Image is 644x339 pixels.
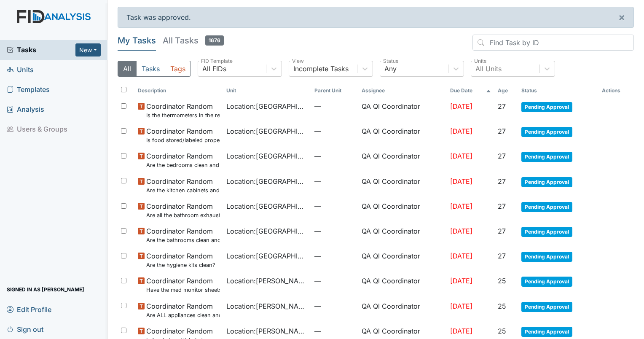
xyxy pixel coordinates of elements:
[226,276,308,286] span: Location : [PERSON_NAME]. ICF
[358,83,447,98] th: Assignee
[498,227,506,235] span: 27
[226,151,308,161] span: Location : [GEOGRAPHIC_DATA]
[118,61,191,77] div: Type filter
[226,176,308,186] span: Location : [GEOGRAPHIC_DATA]
[146,176,220,194] span: Coordinator Random Are the kitchen cabinets and floors clean?
[618,11,625,23] span: ×
[521,277,572,287] span: Pending Approval
[521,152,572,162] span: Pending Approval
[498,302,506,310] span: 25
[498,102,506,110] span: 27
[447,83,494,98] th: Toggle SortBy
[450,152,472,160] span: [DATE]
[358,123,447,148] td: QA QI Coordinator
[314,101,355,111] span: —
[134,83,223,98] th: Toggle SortBy
[450,327,472,335] span: [DATE]
[521,102,572,112] span: Pending Approval
[136,61,165,77] button: Tasks
[314,301,355,311] span: —
[226,201,308,211] span: Location : [GEOGRAPHIC_DATA]
[311,83,358,98] th: Toggle SortBy
[498,202,506,210] span: 27
[7,45,75,55] a: Tasks
[450,302,472,310] span: [DATE]
[7,283,84,296] span: Signed in as [PERSON_NAME]
[521,227,572,237] span: Pending Approval
[146,186,220,194] small: Are the kitchen cabinets and floors clean?
[314,201,355,211] span: —
[146,151,220,169] span: Coordinator Random Are the bedrooms clean and in good repair?
[521,252,572,262] span: Pending Approval
[163,35,224,46] h5: All Tasks
[450,127,472,135] span: [DATE]
[226,226,308,236] span: Location : [GEOGRAPHIC_DATA]
[205,35,224,46] span: 1676
[118,7,634,28] div: Task was approved.
[358,272,447,297] td: QA QI Coordinator
[7,103,44,116] span: Analysis
[450,252,472,260] span: [DATE]
[518,83,598,98] th: Toggle SortBy
[521,302,572,312] span: Pending Approval
[7,63,34,76] span: Units
[146,236,220,244] small: Are the bathrooms clean and in good repair?
[146,301,220,319] span: Coordinator Random Are ALL appliances clean and working properly?
[146,276,220,294] span: Coordinator Random Have the med monitor sheets been filled out?
[358,223,447,248] td: QA QI Coordinator
[314,326,355,336] span: —
[358,248,447,272] td: QA QI Coordinator
[118,35,156,46] h5: My Tasks
[202,64,226,74] div: All FIDs
[475,64,502,74] div: All Units
[450,177,472,186] span: [DATE]
[384,64,397,74] div: Any
[7,303,51,316] span: Edit Profile
[226,126,308,136] span: Location : [GEOGRAPHIC_DATA]
[146,136,220,144] small: Is food stored/labeled properly?
[226,101,308,111] span: Location : [GEOGRAPHIC_DATA]
[450,227,472,235] span: [DATE]
[226,326,308,336] span: Location : [PERSON_NAME]. ICF
[146,161,220,169] small: Are the bedrooms clean and in good repair?
[146,101,220,119] span: Coordinator Random Is the thermometers in the refrigerator reading between 34 degrees and 40 degr...
[146,111,220,119] small: Is the thermometers in the refrigerator reading between 34 degrees and 40 degrees?
[314,126,355,136] span: —
[146,261,215,269] small: Are the hygiene kits clean?
[146,286,220,294] small: Have the med monitor sheets been filled out?
[358,148,447,172] td: QA QI Coordinator
[223,83,311,98] th: Toggle SortBy
[314,176,355,186] span: —
[146,126,220,144] span: Coordinator Random Is food stored/labeled properly?
[598,83,634,98] th: Actions
[314,226,355,236] span: —
[165,61,191,77] button: Tags
[498,127,506,135] span: 27
[498,152,506,160] span: 27
[358,198,447,223] td: QA QI Coordinator
[226,251,308,261] span: Location : [GEOGRAPHIC_DATA]
[314,151,355,161] span: —
[450,277,472,285] span: [DATE]
[226,301,308,311] span: Location : [PERSON_NAME]. ICF
[498,177,506,186] span: 27
[7,323,43,336] span: Sign out
[358,98,447,123] td: QA QI Coordinator
[314,251,355,261] span: —
[146,311,220,319] small: Are ALL appliances clean and working properly?
[121,87,126,92] input: Toggle All Rows Selected
[358,173,447,198] td: QA QI Coordinator
[521,202,572,212] span: Pending Approval
[521,127,572,137] span: Pending Approval
[494,83,518,98] th: Toggle SortBy
[610,7,633,27] button: ×
[498,277,506,285] span: 25
[498,252,506,260] span: 27
[450,102,472,110] span: [DATE]
[146,211,220,219] small: Are all the bathroom exhaust fan covers clean and dust free?
[146,201,220,219] span: Coordinator Random Are all the bathroom exhaust fan covers clean and dust free?
[358,298,447,323] td: QA QI Coordinator
[498,327,506,335] span: 25
[7,83,50,96] span: Templates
